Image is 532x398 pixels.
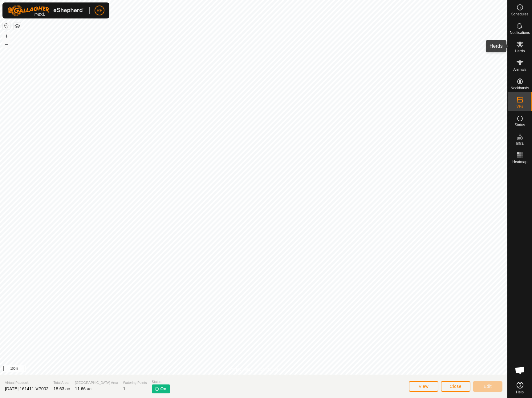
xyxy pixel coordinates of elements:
button: + [3,32,10,40]
img: Gallagher Logo [7,5,84,16]
button: – [3,40,10,48]
span: Status [514,123,525,127]
span: Infra [516,142,523,145]
button: Reset Map [3,22,10,30]
span: 18.63 ac [53,386,70,391]
span: [DATE] 161411-VP002 [5,386,48,391]
span: On [160,386,166,392]
a: Contact Us [260,367,278,372]
span: Edit [484,384,492,389]
span: Heatmap [512,160,527,164]
span: Notifications [510,31,530,34]
span: Virtual Paddock [5,380,48,385]
span: VPs [516,105,523,108]
span: Help [516,390,524,394]
img: turn-on [154,386,159,391]
span: Watering Points [123,380,147,385]
div: Open chat [511,361,529,380]
span: [GEOGRAPHIC_DATA] Area [75,380,118,385]
span: Animals [513,68,526,71]
button: Close [441,381,470,392]
span: Herds [515,49,525,53]
span: Close [450,384,461,389]
a: Privacy Policy [229,367,252,372]
span: View [419,384,428,389]
button: Map Layers [14,22,21,30]
span: 1 [123,386,125,391]
button: View [409,381,438,392]
span: RF [97,7,103,14]
span: Status [152,379,170,384]
span: Total Area [53,380,70,385]
span: Schedules [511,12,528,16]
button: Edit [473,381,502,392]
span: 11.66 ac [75,386,91,391]
span: Neckbands [510,86,529,90]
a: Help [508,379,532,396]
